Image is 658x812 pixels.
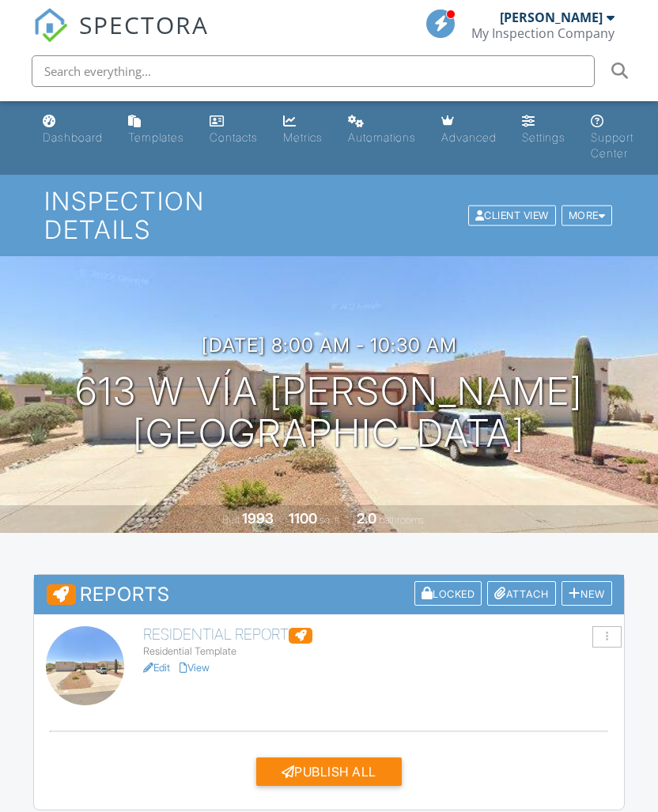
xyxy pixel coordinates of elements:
a: Residential Report Residential Template [143,626,612,658]
a: Edit [143,662,170,674]
span: SPECTORA [79,8,209,41]
div: 1100 [289,510,317,527]
a: Automations (Basic) [342,108,422,153]
a: Contacts [203,108,264,153]
span: bathrooms [379,514,424,526]
a: Settings [516,108,572,153]
div: Metrics [283,130,323,144]
a: Templates [122,108,191,153]
a: View [180,662,210,674]
h1: 613 W Vía [PERSON_NAME] [GEOGRAPHIC_DATA] [75,371,583,455]
h6: Residential Report [143,626,612,644]
a: Client View [467,209,560,221]
span: Built [222,514,240,526]
input: Search everything... [32,55,595,87]
div: More [562,205,613,226]
div: New [562,581,612,606]
h1: Inspection Details [44,187,614,243]
div: 1993 [242,510,274,527]
div: Advanced [441,130,497,144]
h3: Reports [34,575,625,614]
div: Support Center [591,130,633,160]
div: Publish All [256,757,402,786]
div: Contacts [210,130,258,144]
a: Support Center [584,108,640,168]
a: Dashboard [36,108,109,153]
div: Settings [522,130,565,144]
img: The Best Home Inspection Software - Spectora [33,8,68,43]
a: SPECTORA [33,21,209,55]
div: 2.0 [357,510,376,527]
div: Automations [348,130,416,144]
span: sq. ft. [320,514,342,526]
div: Attach [487,581,556,606]
div: Client View [468,205,556,226]
a: Advanced [435,108,503,153]
div: Locked [414,581,482,606]
div: [PERSON_NAME] [500,9,603,25]
div: Templates [128,130,184,144]
div: My Inspection Company [471,25,615,41]
a: Metrics [277,108,329,153]
h3: [DATE] 8:00 am - 10:30 am [202,334,457,356]
div: Dashboard [43,130,103,144]
div: Residential Template [143,645,612,658]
